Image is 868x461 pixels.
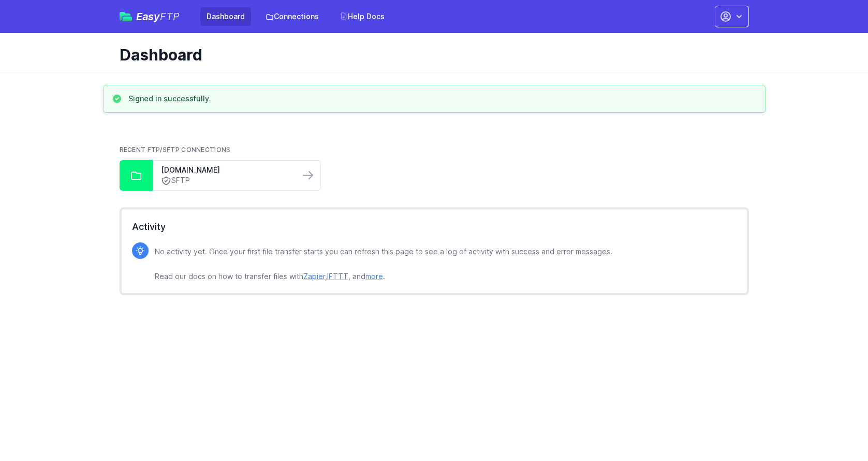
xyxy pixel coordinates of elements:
[327,272,348,281] a: IFTTT
[120,45,741,64] h1: Dashboard
[161,165,291,175] a: [DOMAIN_NAME]
[365,272,383,281] a: more
[132,220,737,234] h2: Activity
[155,245,612,283] p: No activity yet. Once your first file transfer starts you can refresh this page to see a log of a...
[161,175,291,186] a: SFTP
[128,94,211,104] h3: Signed in successfully.
[120,12,132,21] img: easyftp_logo.png
[259,7,325,26] a: Connections
[120,11,180,22] a: EasyFTP
[303,272,325,281] a: Zapier
[120,146,749,154] h2: Recent FTP/SFTP Connections
[160,10,180,23] span: FTP
[200,7,251,26] a: Dashboard
[136,11,180,22] span: Easy
[333,7,391,26] a: Help Docs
